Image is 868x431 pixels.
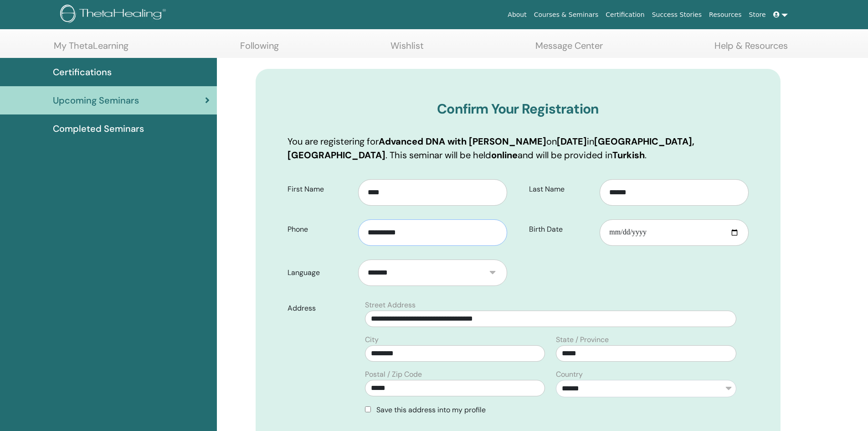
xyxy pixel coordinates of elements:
[54,40,128,58] a: My ThetaLearning
[504,6,530,23] a: About
[365,334,379,345] label: City
[365,300,416,311] label: Street Address
[281,221,359,238] label: Phone
[60,5,169,25] img: logo.png
[281,264,359,281] label: Language
[365,369,422,380] label: Postal / Zip Code
[53,65,112,79] span: Certifications
[714,40,788,58] a: Help & Resources
[745,6,770,23] a: Store
[648,6,705,23] a: Success Stories
[530,6,602,23] a: Courses & Seminars
[390,40,424,58] a: Wishlist
[288,135,749,162] p: You are registering for on in . This seminar will be held and will be provided in .
[281,181,359,198] label: First Name
[376,405,486,415] span: Save this address into my profile
[556,369,583,380] label: Country
[53,93,139,107] span: Upcoming Seminars
[53,122,144,135] span: Completed Seminars
[281,300,360,317] label: Address
[522,221,600,238] label: Birth Date
[535,40,603,58] a: Message Center
[602,6,648,23] a: Certification
[522,181,600,198] label: Last Name
[288,101,749,117] h3: Confirm Your Registration
[612,149,645,161] b: Turkish
[491,149,518,161] b: online
[556,334,609,345] label: State / Province
[379,135,546,147] b: Advanced DNA with [PERSON_NAME]
[240,40,279,58] a: Following
[557,135,587,147] b: [DATE]
[705,6,745,23] a: Resources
